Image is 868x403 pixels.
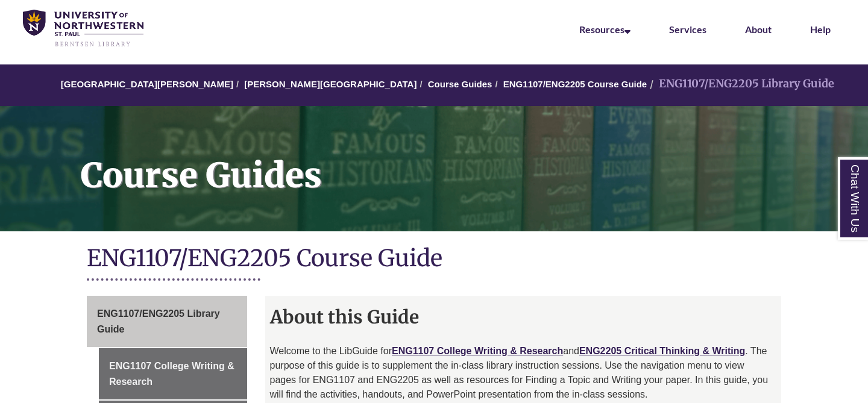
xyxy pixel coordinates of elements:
a: Course Guides [428,79,492,89]
a: Resources [579,23,631,35]
h1: ENG1107/ENG2205 Course Guide [87,243,781,275]
a: ENG2205 Critical Thinking & Writing [579,346,745,356]
img: UNWSP Library Logo [23,10,143,48]
li: ENG1107/ENG2205 Library Guide [647,75,834,93]
p: Welcome to the LibGuide for and . The purpose of this guide is to supplement the in-class library... [270,344,777,402]
a: [GEOGRAPHIC_DATA][PERSON_NAME] [61,79,233,89]
a: [PERSON_NAME][GEOGRAPHIC_DATA] [244,79,417,89]
a: ENG1107 College Writing & Research [392,346,563,356]
h2: About this Guide [265,302,782,332]
span: ENG1107/ENG2205 Library Guide [97,308,220,334]
a: ENG1107 College Writing & Research [99,348,247,399]
a: ENG1107/ENG2205 Library Guide [87,296,247,347]
a: Services [669,23,706,35]
a: About [745,23,772,35]
h1: Course Guides [68,106,868,216]
a: Help [810,23,831,35]
a: ENG1107/ENG2205 Course Guide [503,79,647,89]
